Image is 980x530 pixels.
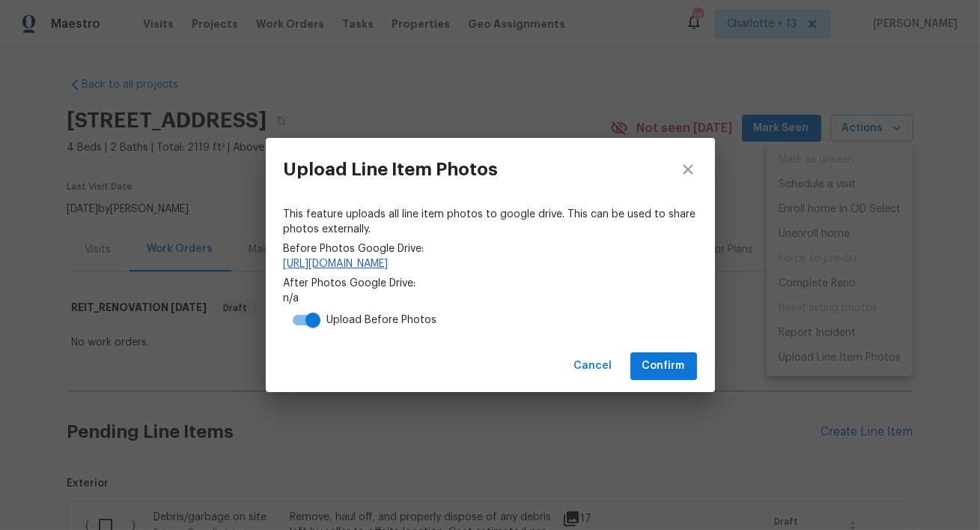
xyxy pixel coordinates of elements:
[574,357,612,376] span: Cancel
[284,207,697,237] span: This feature uploads all line item photos to google drive. This can be used to share photos exter...
[642,357,685,376] span: Confirm
[284,159,499,180] h3: Upload Line Item Photos
[284,256,697,271] a: [URL][DOMAIN_NAME]
[661,138,715,201] button: close
[284,207,697,334] div: n/a
[327,313,437,328] div: Upload Before Photos
[284,241,697,256] span: Before Photos Google Drive:
[284,276,697,291] span: After Photos Google Drive:
[568,352,618,380] button: Cancel
[630,352,697,380] button: Confirm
